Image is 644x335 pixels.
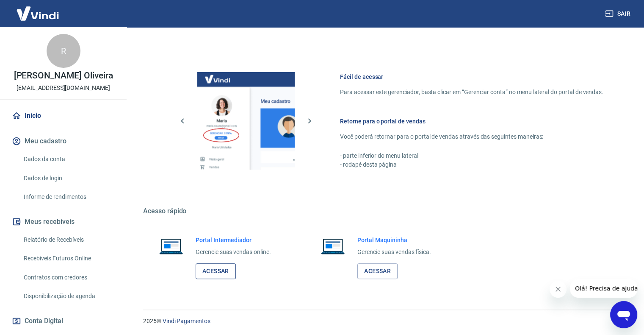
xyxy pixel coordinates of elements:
p: [PERSON_NAME] Oliveira [14,71,113,80]
iframe: Mensagem da empresa [570,279,637,298]
p: Para acessar este gerenciador, basta clicar em “Gerenciar conta” no menu lateral do portal de ven... [340,88,603,97]
p: Gerencie suas vendas online. [196,248,271,257]
a: Contratos com credores [20,269,116,286]
h5: Acesso rápido [143,207,624,215]
img: Vindi [10,0,65,26]
h6: Portal Intermediador [196,236,271,244]
p: Gerencie suas vendas física. [357,248,431,257]
span: Olá! Precisa de ajuda? [5,6,71,13]
img: Imagem de um notebook aberto [315,236,351,256]
a: Informe de rendimentos [20,188,116,206]
a: Relatório de Recebíveis [20,231,116,248]
p: [EMAIL_ADDRESS][DOMAIN_NAME] [17,84,110,92]
p: Você poderá retornar para o portal de vendas através das seguintes maneiras: [340,132,603,141]
img: Imagem de um notebook aberto [153,236,189,256]
a: Acessar [196,263,236,279]
button: Sair [603,6,634,22]
a: Dados de login [20,170,116,187]
a: Vindi Pagamentos [163,318,210,324]
a: Início [10,106,116,125]
button: Meus recebíveis [10,212,116,231]
p: - parte inferior do menu lateral [340,151,603,160]
a: Acessar [357,263,398,279]
button: Meu cadastro [10,132,116,151]
h6: Retorne para o portal de vendas [340,117,603,126]
p: 2025 © [143,317,624,326]
h6: Portal Maquininha [357,236,431,244]
div: R [47,34,80,68]
a: Dados da conta [20,151,116,168]
button: Conta Digital [10,312,116,330]
h6: Fácil de acessar [340,73,603,81]
img: Imagem da dashboard mostrando o botão de gerenciar conta na sidebar no lado esquerdo [197,72,295,170]
iframe: Botão para abrir a janela de mensagens [610,301,637,328]
p: - rodapé desta página [340,160,603,169]
a: Recebíveis Futuros Online [20,250,116,267]
iframe: Fechar mensagem [550,281,567,298]
a: Disponibilização de agenda [20,288,116,305]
